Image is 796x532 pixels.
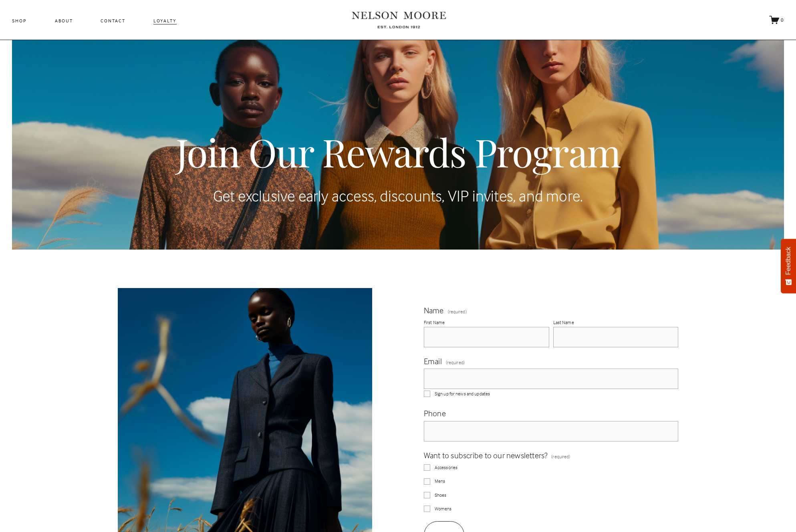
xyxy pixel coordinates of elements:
span: Shoes [435,492,447,499]
div: First Name [424,319,549,327]
input: Shoes [424,492,430,498]
div: Last Name [553,319,679,327]
span: (required) [446,359,465,366]
input: Mens [424,478,430,485]
p: Get exclusive early access, discounts, VIP invites, and more. [165,185,631,207]
a: Shop [12,16,27,25]
span: Want to subscribe to our newsletters? [424,449,548,461]
input: Accessories [424,464,430,471]
img: Nelson Moore [352,8,446,32]
span: Email [424,355,442,367]
span: (required) [551,453,570,460]
input: Sign up for news and updates [424,391,430,397]
a: 0 items in cart [769,15,784,25]
span: Name [424,304,444,316]
a: Contact [101,16,125,25]
span: Mens [435,478,445,485]
span: Accessories [435,464,457,471]
button: Feedback - Show survey [781,239,796,293]
span: Feedback [785,247,792,275]
span: Womens [435,506,452,512]
span: Phone [424,407,446,419]
h1: Join our rewards program [165,132,631,172]
input: Womens [424,506,430,512]
a: Loyalty [153,16,177,25]
a: About [55,16,73,25]
span: (required) [448,309,467,314]
span: 0 [781,17,784,23]
span: Sign up for news and updates [435,391,490,397]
